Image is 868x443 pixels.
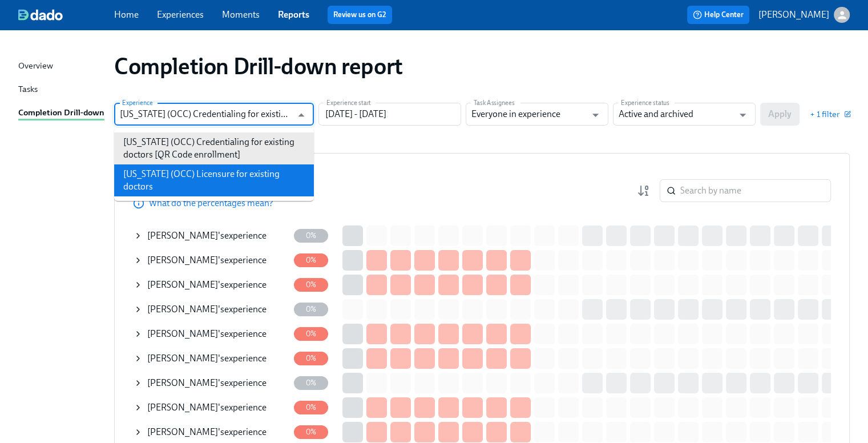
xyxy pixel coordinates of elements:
[147,229,267,242] div: 's experience
[147,304,218,315] span: [PERSON_NAME]
[147,328,218,339] span: [PERSON_NAME]
[147,230,218,241] span: [PERSON_NAME]
[222,9,260,20] a: Moments
[147,303,267,316] div: 's experience
[114,132,314,164] li: [US_STATE] (OCC) Credentialing for existing doctors [QR Code enrollment]
[18,9,63,21] img: dado
[147,279,218,290] span: [PERSON_NAME]
[299,305,323,313] span: 0%
[147,426,267,438] div: 's experience
[758,7,850,23] button: [PERSON_NAME]
[157,9,204,20] a: Experiences
[328,6,392,24] button: Review us on G2
[758,9,829,21] p: [PERSON_NAME]
[147,377,218,388] span: Mangayarkarasi Mathiyazhagan
[299,280,323,289] span: 0%
[299,256,323,264] span: 0%
[147,279,267,291] div: 's experience
[134,323,289,345] div: [PERSON_NAME]'sexperience
[134,224,289,247] div: [PERSON_NAME]'sexperience
[147,352,267,365] div: 's experience
[147,328,267,340] div: 's experience
[18,83,38,97] div: Tasks
[114,9,139,20] a: Home
[587,106,604,124] button: Open
[149,197,273,210] p: What do the percentages mean?
[147,254,267,267] div: 's experience
[687,6,749,24] button: Help Center
[114,164,314,196] li: [US_STATE] (OCC) Licensure for existing doctors
[134,298,289,321] div: [PERSON_NAME]'sexperience
[134,372,289,394] div: [PERSON_NAME]'sexperience
[680,179,831,202] input: Search by name
[147,377,267,389] div: 's experience
[147,401,267,414] div: 's experience
[299,428,323,436] span: 0%
[114,53,403,80] h1: Completion Drill-down report
[299,378,323,387] span: 0%
[278,9,309,20] a: Reports
[134,273,289,296] div: [PERSON_NAME]'sexperience
[333,9,386,21] a: Review us on G2
[299,354,323,363] span: 0%
[18,106,105,120] a: Completion Drill-down
[147,426,218,437] span: [PERSON_NAME]
[134,347,289,370] div: [PERSON_NAME]'sexperience
[299,329,323,338] span: 0%
[299,403,323,412] span: 0%
[134,249,289,272] div: [PERSON_NAME]'sexperience
[134,396,289,419] div: [PERSON_NAME]'sexperience
[693,9,744,21] span: Help Center
[147,255,218,265] span: [PERSON_NAME]
[147,353,218,364] span: [PERSON_NAME]
[299,231,323,240] span: 0%
[810,108,850,120] button: + 1 filter
[18,9,114,21] a: dado
[147,402,218,413] span: [PERSON_NAME]
[18,83,105,97] a: Tasks
[18,59,53,74] div: Overview
[18,106,104,120] div: Completion Drill-down
[292,106,310,124] button: Close
[18,59,105,74] a: Overview
[734,106,752,124] button: Open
